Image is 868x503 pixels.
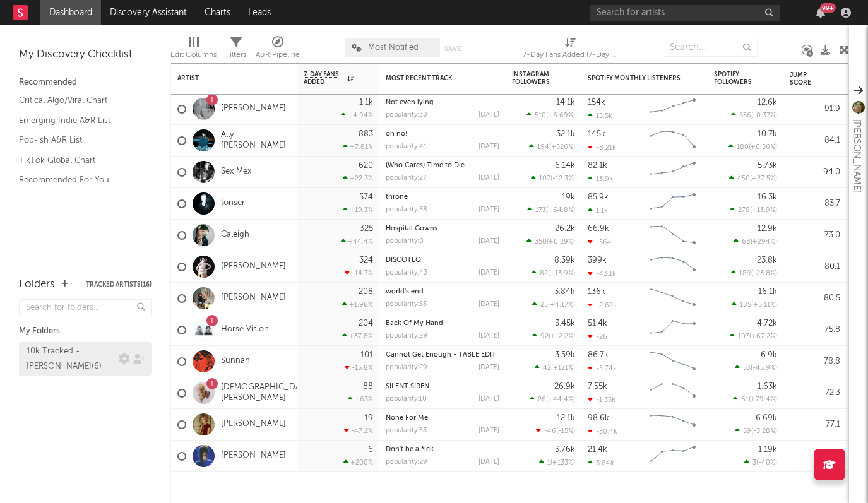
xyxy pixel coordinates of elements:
span: +0.29 % [549,239,573,246]
svg: Chart title [645,93,701,125]
div: 26.2k [555,225,575,233]
div: -30.4k [588,427,617,435]
a: tonser [221,198,245,209]
span: Most Notified [368,44,419,52]
div: SILENT SIREN [386,383,499,390]
div: 23.8k [757,256,777,264]
span: 25 [540,302,548,309]
span: +294 % [752,239,775,246]
div: popularity: 41 [386,143,427,150]
span: +27.5 % [752,175,775,182]
div: Not even lying [386,99,499,106]
div: ( ) [728,143,777,151]
div: 399k [588,256,607,264]
span: -45.9 % [752,365,775,372]
div: 325 [360,225,373,233]
div: Hospital Gowns [386,225,499,232]
a: DISCOTEQ [386,257,421,264]
span: +6.69 % [548,112,573,119]
div: -2.62k [588,301,617,309]
div: 12.9k [758,225,777,233]
div: 78.8 [790,354,840,369]
div: ( ) [526,111,575,119]
span: 180 [737,144,749,151]
div: Artist [177,74,272,82]
div: [DATE] [479,206,499,213]
a: Don't be a *ick [386,446,434,453]
span: +44.4 % [548,396,573,403]
div: 883 [359,130,373,138]
div: 3.59k [555,351,575,359]
div: 32.1k [556,130,575,138]
a: Caleigh [221,230,249,240]
div: ( ) [527,206,575,214]
span: +79.4 % [751,396,775,403]
div: 3.76k [555,446,575,454]
span: -46 [544,428,556,435]
div: 16.1k [758,288,777,296]
a: throne [386,194,408,201]
span: +12.2 % [550,333,573,340]
a: [PERSON_NAME] [221,293,286,304]
a: Critical Algo/Viral Chart [19,93,139,107]
span: -0.37 % [753,112,775,119]
div: ( ) [735,364,777,372]
div: 6.9k [761,351,777,359]
div: 7-Day Fans Added (7-Day Fans Added) [523,32,617,68]
svg: Chart title [645,157,701,188]
div: 88 [363,382,373,391]
div: 72.3 [790,386,840,401]
div: ( ) [733,395,777,403]
div: 91.9 [790,102,840,117]
div: ( ) [539,458,575,466]
div: ( ) [532,332,575,340]
span: +526 % [551,144,573,151]
div: 3.45k [555,319,575,328]
span: 173 [535,207,546,214]
input: Search for folders... [19,299,152,317]
a: SILENT SIREN [386,383,429,390]
div: popularity: 10 [386,396,427,403]
svg: Chart title [645,251,701,283]
div: ( ) [531,174,575,182]
div: [DATE] [479,238,499,245]
div: ( ) [732,300,777,309]
span: -3.28 % [753,428,775,435]
span: +67.2 % [751,333,775,340]
div: 7.55k [588,382,607,391]
span: 53 [743,365,751,372]
a: world's end [386,288,424,295]
span: -23.8 % [753,270,775,277]
div: 86.7k [588,351,609,359]
div: +1.96 % [342,300,373,309]
a: oh no! [386,131,408,138]
svg: Chart title [645,188,701,220]
div: Filters [226,32,246,68]
span: 3 [752,459,756,466]
div: Cannot Get Enough - TABLE EDIT [386,352,499,358]
div: ( ) [735,427,777,435]
div: 12.6k [758,98,777,107]
div: 26.9k [554,382,575,391]
div: popularity: 27 [386,175,427,182]
span: +13.9 % [752,207,775,214]
a: Emerging Indie A&R List [19,114,139,127]
span: +0.56 % [751,144,775,151]
div: 85.9k [588,193,609,201]
div: 1.19k [758,446,777,454]
svg: Chart title [645,314,701,346]
div: 16.3k [758,193,777,201]
div: -5.74k [588,364,617,372]
div: 101 [360,351,373,359]
div: 15.5k [588,112,612,120]
div: 77.1 [790,417,840,432]
div: Recommended [19,75,152,90]
div: ( ) [526,237,575,246]
div: -8.21k [588,143,616,151]
span: 59 [743,428,751,435]
span: 450 [737,175,750,182]
a: Horse Vision [221,324,269,335]
svg: Chart title [645,377,701,409]
div: popularity: 38 [386,112,427,119]
div: 99 + [820,3,836,13]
